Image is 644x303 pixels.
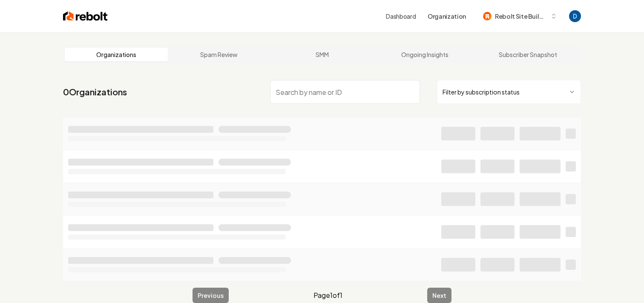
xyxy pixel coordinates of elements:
a: Dashboard [386,12,416,20]
a: 0Organizations [63,86,127,98]
button: Open user button [569,10,581,22]
img: David Rice [569,10,581,22]
input: Search by name or ID [270,80,420,104]
a: SMM [270,48,374,61]
img: Rebolt Logo [63,10,108,22]
span: Page 1 of 1 [313,290,342,300]
span: Rebolt Site Builder [495,12,547,21]
a: Ongoing Insights [374,48,477,61]
a: Spam Review [168,48,271,61]
button: Organization [423,9,471,24]
img: Rebolt Site Builder [483,12,492,20]
a: Organizations [65,48,168,61]
a: Subscriber Snapshot [476,48,579,61]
